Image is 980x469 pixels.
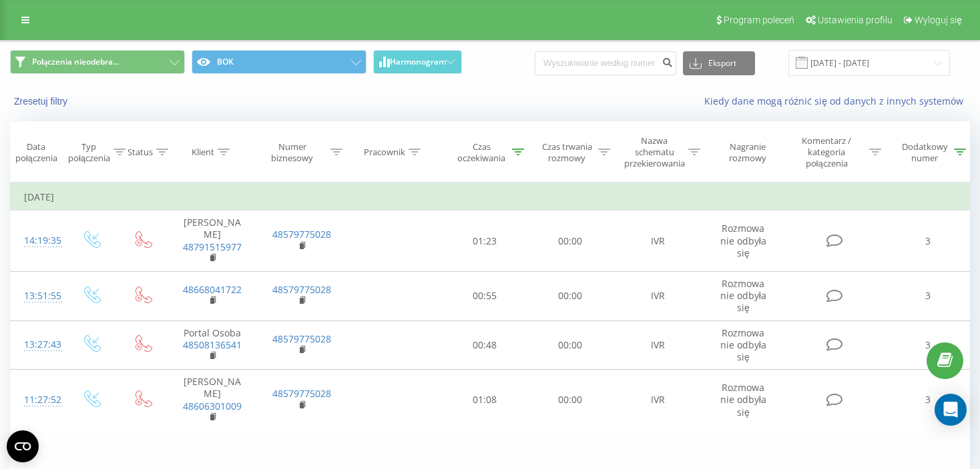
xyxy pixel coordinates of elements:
span: Program poleceń [724,15,794,25]
a: 48579775028 [272,332,331,345]
button: Połączenia nieodebra... [10,50,185,74]
a: 48508136541 [183,338,242,351]
span: Połączenia nieodebra... [32,57,119,67]
div: 13:27:43 [24,332,52,358]
td: 01:23 [442,211,527,272]
a: 48579775028 [272,228,331,240]
td: 00:00 [527,211,613,272]
div: Czas oczekiwania [454,141,509,164]
td: 3 [887,320,969,370]
input: Wyszukiwanie według numeru [535,51,676,75]
div: Typ połączenia [68,141,110,164]
td: 00:55 [442,272,527,321]
td: 00:00 [527,320,613,370]
td: [DATE] [11,184,970,211]
a: Kiedy dane mogą różnić się od danych z innych systemów [704,95,970,107]
button: Open CMP widget [7,430,39,462]
span: Harmonogram [390,57,446,67]
td: [PERSON_NAME] [168,211,256,272]
td: 01:08 [442,370,527,431]
td: IVR [613,272,702,321]
a: 48791515977 [183,240,242,253]
td: IVR [613,370,702,431]
td: 3 [887,370,969,431]
span: Rozmowa nie odbyła się [720,222,766,258]
span: Wyloguj się [915,15,962,25]
div: 13:51:55 [24,283,52,309]
div: Klient [192,147,214,158]
div: Dodatkowy numer [899,141,951,164]
td: 00:00 [527,272,613,321]
div: Pracownik [364,147,405,158]
span: Ustawienia profilu [818,15,893,25]
a: 48668041722 [183,283,242,296]
button: Eksport [683,51,755,75]
td: 3 [887,211,969,272]
a: 48606301009 [183,400,242,412]
div: Czas trwania rozmowy [539,141,594,164]
div: 11:27:52 [24,387,52,413]
div: Komentarz / kategoria połączenia [788,135,866,169]
button: Harmonogram [373,50,462,74]
button: Zresetuj filtry [10,95,74,107]
div: Data połączenia [11,141,61,164]
div: Numer biznesowy [257,141,327,164]
div: 14:19:35 [24,228,52,254]
div: Open Intercom Messenger [935,394,967,426]
td: 3 [887,272,969,321]
td: 00:00 [527,370,613,431]
div: Status [128,147,153,158]
td: [PERSON_NAME] [168,370,256,431]
button: BOK [192,50,366,74]
td: 00:48 [442,320,527,370]
a: 48579775028 [272,387,331,400]
div: Nazwa schematu przekierowania [624,135,685,169]
span: Rozmowa nie odbyła się [720,381,766,418]
a: 48579775028 [272,283,331,296]
span: Rozmowa nie odbyła się [720,277,766,314]
td: Portal Osoba [168,320,256,370]
td: IVR [613,320,702,370]
span: Rozmowa nie odbyła się [720,326,766,363]
div: Nagranie rozmowy [714,141,781,164]
td: IVR [613,211,702,272]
